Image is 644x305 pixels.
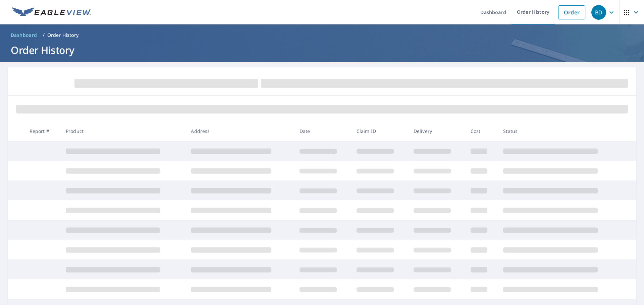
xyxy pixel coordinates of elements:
[294,121,351,141] th: Date
[8,30,40,41] a: Dashboard
[408,121,465,141] th: Delivery
[8,30,636,41] nav: breadcrumb
[47,32,79,39] p: Order History
[591,5,606,20] div: BD
[558,5,585,19] a: Order
[351,121,408,141] th: Claim ID
[43,31,45,39] li: /
[465,121,498,141] th: Cost
[498,121,623,141] th: Status
[24,121,60,141] th: Report #
[12,7,91,17] img: EV Logo
[60,121,185,141] th: Product
[8,43,636,57] h1: Order History
[11,32,37,39] span: Dashboard
[185,121,294,141] th: Address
